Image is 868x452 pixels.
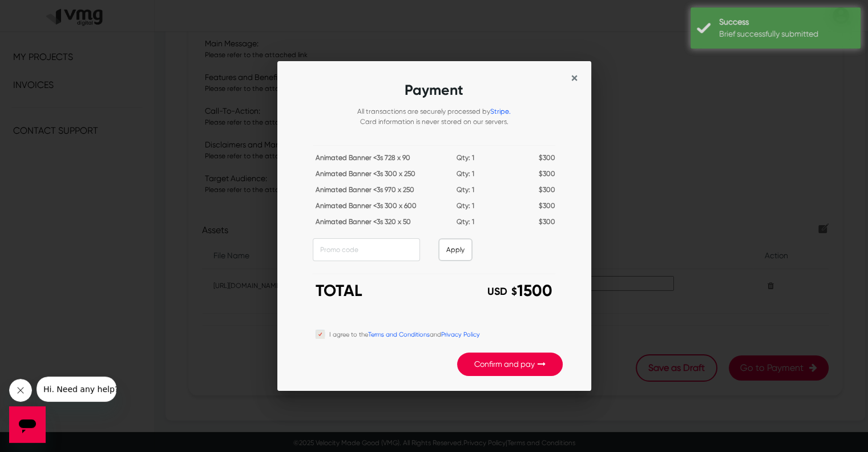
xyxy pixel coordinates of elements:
span: $ [539,202,543,210]
div: Animated Banner <3s 300 x 600 [316,201,435,217]
a: Stripe. [490,107,511,115]
span: $ [539,218,543,226]
div: 300 [495,217,555,233]
a: Terms and Conditions [368,331,430,338]
span: × [571,70,578,86]
div: 300 [495,201,555,217]
div: Brief successfully submitted [719,28,845,40]
h2: Payment [313,79,555,107]
iframe: Close message [9,379,32,402]
a: Privacy Policy [441,331,480,338]
div: Animated Banner <3s 300 x 250 [316,169,435,185]
div: Qty: 1 [435,153,495,169]
span: USD [487,286,507,298]
span: Hi. Need any help? [7,8,82,17]
span: $ [539,186,543,194]
div: Qty: 1 [435,169,495,185]
span: $ [539,170,543,178]
h3: TOTAL [316,281,426,301]
button: Close [571,71,578,85]
label: I agree to the and [329,327,480,340]
div: Qty: 1 [435,217,495,233]
div: All transactions are securely processed by Card information is never stored on our servers. [313,106,555,138]
div: Success [719,16,845,28]
div: Qty: 1 [435,201,495,217]
div: 300 [495,169,555,185]
button: Apply [438,238,473,261]
div: Qty: 1 [435,185,495,201]
div: 300 [495,185,555,201]
h3: 1500 [443,281,553,301]
span: $ [511,286,517,298]
input: Promo code [313,238,420,261]
div: 300 [495,153,555,169]
span: $ [539,154,543,162]
div: Animated Banner <3s 728 x 90 [316,153,435,169]
iframe: Message from company [37,377,116,402]
button: Confirm and pay [457,353,563,376]
div: Animated Banner <3s 320 x 50 [316,217,435,233]
iframe: Button to launch messaging window [9,406,46,443]
div: Animated Banner <3s 970 x 250 [316,185,435,201]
